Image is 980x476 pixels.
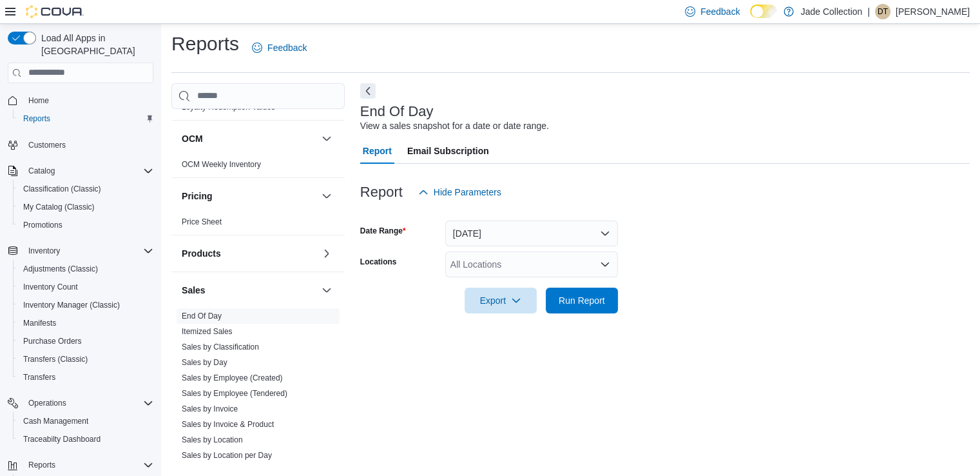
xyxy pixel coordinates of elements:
span: OCM Weekly Inventory [182,159,261,170]
button: Catalog [23,163,60,179]
a: Sales by Day [182,358,227,367]
button: Home [3,91,159,110]
a: Inventory Manager (Classic) [18,297,125,313]
a: Sales by Employee (Tendered) [182,389,287,398]
span: Customers [28,140,66,150]
span: Cash Management [18,413,153,429]
span: Transfers (Classic) [23,354,88,364]
a: Classification (Classic) [18,181,106,197]
p: [PERSON_NAME] [896,4,970,19]
h3: Report [360,184,403,200]
button: Traceabilty Dashboard [13,430,159,448]
h3: Pricing [182,190,212,203]
a: Sales by Location [182,435,243,444]
span: Price Sheet [182,217,222,227]
a: Feedback [247,35,312,61]
span: Promotions [18,217,153,233]
span: Feedback [700,5,740,18]
span: Inventory [28,246,60,256]
span: Inventory Count [18,279,153,295]
button: My Catalog (Classic) [13,198,159,216]
button: Classification (Classic) [13,180,159,198]
button: OCM [182,132,316,145]
div: View a sales snapshot for a date or date range. [360,119,549,133]
button: Products [182,247,316,260]
p: Jade Collection [800,4,862,19]
a: Loyalty Redemption Values [182,103,275,112]
a: Customers [23,137,71,153]
span: Sales by Classification [182,342,259,352]
span: Manifests [23,318,56,328]
button: Products [319,246,334,261]
button: OCM [319,131,334,146]
a: Reports [18,111,55,126]
span: Inventory Manager (Classic) [18,297,153,313]
button: Customers [3,135,159,154]
span: Promotions [23,220,62,230]
a: Traceabilty Dashboard [18,431,106,447]
span: Export [472,288,529,313]
a: Manifests [18,315,61,331]
a: Promotions [18,217,68,233]
span: Reports [28,460,55,470]
span: Reports [18,111,153,126]
span: Sales by Location per Day [182,450,272,461]
span: Operations [28,398,66,408]
a: Itemized Sales [182,327,233,336]
p: | [867,4,870,19]
h1: Reports [171,31,239,57]
button: Promotions [13,216,159,234]
button: Purchase Orders [13,332,159,350]
button: Cash Management [13,412,159,430]
label: Locations [360,257,397,267]
span: Purchase Orders [18,333,153,349]
h3: Sales [182,284,206,297]
span: Inventory [23,243,153,259]
span: Transfers [23,372,55,382]
span: Sales by Invoice & Product [182,419,274,430]
span: Home [23,92,153,108]
div: OCM [171,157,345,177]
span: Inventory Count [23,282,78,292]
a: Sales by Invoice [182,404,238,413]
span: Itemized Sales [182,326,233,337]
span: Load All Apps in [GEOGRAPHIC_DATA] [36,32,153,57]
span: Manifests [18,315,153,331]
button: Inventory Count [13,278,159,296]
button: Adjustments (Classic) [13,260,159,278]
span: Traceabilty Dashboard [18,431,153,447]
button: Reports [13,110,159,128]
button: Export [465,288,537,313]
button: Sales [182,284,316,297]
span: Traceabilty Dashboard [23,434,101,444]
a: Home [23,93,54,108]
span: My Catalog (Classic) [23,202,95,212]
span: Catalog [23,163,153,179]
label: Date Range [360,226,406,236]
button: Operations [23,395,72,411]
h3: Products [182,247,221,260]
span: Operations [23,395,153,411]
span: End Of Day [182,311,222,321]
span: Cash Management [23,416,88,426]
button: Hide Parameters [413,179,506,205]
span: My Catalog (Classic) [18,199,153,215]
span: Run Report [559,294,605,307]
span: Reports [23,457,153,473]
h3: OCM [182,132,203,145]
button: Next [360,83,376,99]
a: End Of Day [182,312,222,321]
a: Sales by Employee (Created) [182,373,283,382]
input: Dark Mode [750,5,777,18]
button: Run Report [546,288,618,313]
span: Dark Mode [750,18,751,19]
span: Sales by Day [182,357,227,368]
span: Feedback [267,41,307,54]
button: Catalog [3,162,159,180]
a: Inventory Count [18,279,83,295]
button: Reports [3,456,159,474]
span: Email Subscription [407,138,489,164]
a: OCM Weekly Inventory [182,160,261,169]
a: Adjustments (Classic) [18,261,103,277]
div: Pricing [171,214,345,235]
